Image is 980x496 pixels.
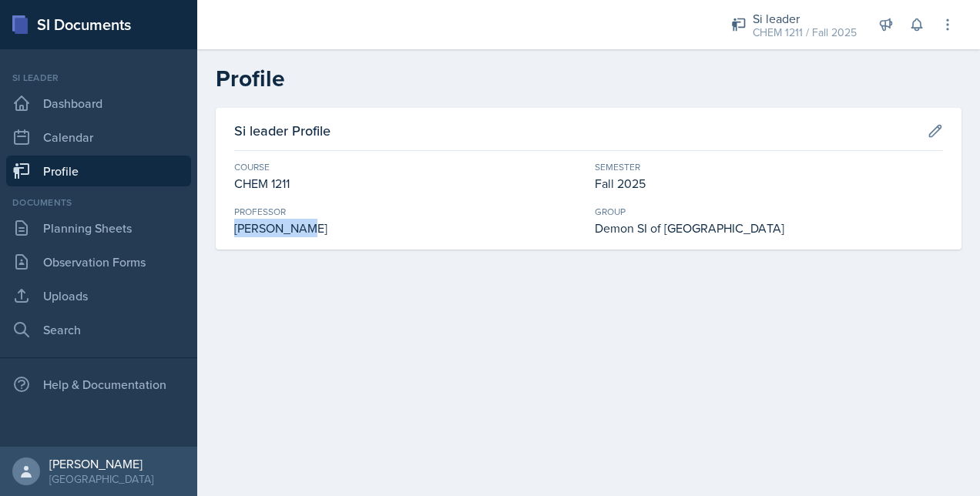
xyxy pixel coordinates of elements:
h3: Si leader Profile [234,120,331,141]
a: Observation Forms [6,246,191,277]
div: Professor [234,205,582,219]
div: Semester [595,160,943,174]
div: Documents [6,196,191,209]
a: Profile [6,156,191,186]
h2: Profile [216,65,962,92]
a: Search [6,314,191,345]
a: Uploads [6,280,191,311]
div: CHEM 1211 [234,174,582,193]
div: [PERSON_NAME] [49,456,153,471]
div: Si leader [6,71,191,85]
div: Course [234,160,582,174]
div: [PERSON_NAME] [234,219,582,237]
div: Demon SI of [GEOGRAPHIC_DATA] [595,219,943,237]
div: Si leader [753,9,857,28]
div: CHEM 1211 / Fall 2025 [753,25,857,41]
a: Dashboard [6,88,191,119]
div: [GEOGRAPHIC_DATA] [49,471,153,487]
div: Group [595,205,943,219]
div: Fall 2025 [595,174,943,193]
a: Calendar [6,122,191,152]
div: Help & Documentation [6,369,191,400]
a: Planning Sheets [6,213,191,243]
